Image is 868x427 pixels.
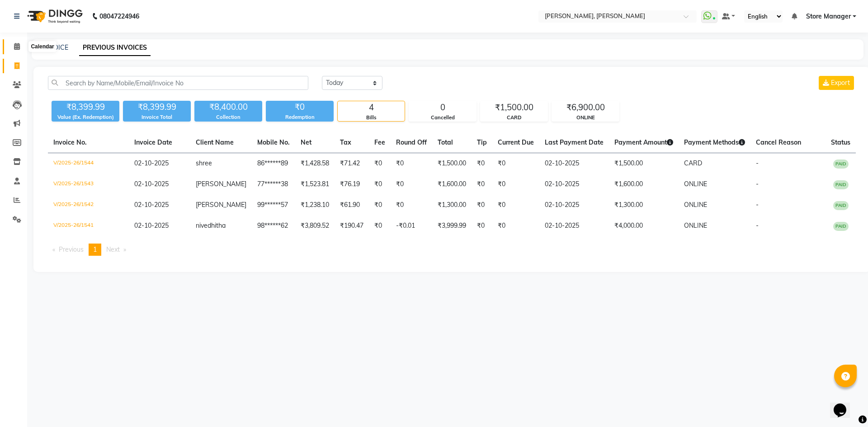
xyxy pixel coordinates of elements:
td: ₹0 [492,216,539,236]
span: Previous [59,245,84,253]
span: Total [438,138,453,146]
span: Payment Amount [614,138,673,146]
td: ₹0 [369,174,391,195]
span: PAID [833,160,849,169]
iframe: chat widget [830,391,859,418]
td: ₹1,428.58 [295,153,335,174]
td: ₹0 [391,174,432,195]
div: Bills [338,114,405,122]
td: ₹1,500.00 [432,153,472,174]
span: [PERSON_NAME] [196,201,246,209]
span: Cancel Reason [756,138,801,146]
td: ₹3,999.99 [432,216,472,236]
nav: Pagination [48,244,856,256]
td: 02-10-2025 [539,174,609,195]
div: Collection [194,113,262,121]
span: - [756,159,759,167]
span: ONLINE [684,221,707,230]
td: ₹0 [391,153,432,174]
td: ₹1,500.00 [609,153,679,174]
span: PAID [833,222,849,231]
div: ₹8,399.99 [52,101,119,113]
span: 02-10-2025 [134,201,169,209]
span: Current Due [498,138,534,146]
td: V/2025-26/1543 [48,174,129,195]
a: PREVIOUS INVOICES [79,40,151,56]
span: Round Off [396,138,427,146]
td: ₹0 [472,216,492,236]
td: V/2025-26/1542 [48,195,129,216]
span: shree [196,159,212,167]
td: ₹0 [369,195,391,216]
td: ₹61.90 [335,195,369,216]
td: ₹1,300.00 [432,195,472,216]
div: Calendar [28,41,56,52]
td: ₹0 [391,195,432,216]
td: ₹1,600.00 [609,174,679,195]
span: [PERSON_NAME] [196,180,246,188]
span: - [756,201,759,209]
span: ONLINE [684,180,707,188]
td: V/2025-26/1544 [48,153,129,174]
span: Net [301,138,311,146]
div: ₹6,900.00 [552,101,619,114]
div: ₹1,500.00 [481,101,547,114]
input: Search by Name/Mobile/Email/Invoice No [48,76,308,90]
td: ₹0 [472,195,492,216]
td: 02-10-2025 [539,216,609,236]
div: ₹0 [266,101,334,113]
td: ₹1,238.10 [295,195,335,216]
span: 02-10-2025 [134,221,169,230]
td: ₹0 [369,153,391,174]
td: ₹190.47 [335,216,369,236]
span: Tax [340,138,351,146]
td: ₹3,809.52 [295,216,335,236]
td: 02-10-2025 [539,195,609,216]
td: ₹0 [492,153,539,174]
span: PAID [833,201,849,210]
span: Invoice No. [53,138,87,146]
div: Value (Ex. Redemption) [52,113,119,121]
span: Payment Methods [684,138,745,146]
span: Last Payment Date [545,138,604,146]
span: Client Name [196,138,234,146]
div: CARD [481,114,547,122]
b: 08047224946 [99,4,139,29]
span: PAID [833,180,849,189]
td: ₹1,523.81 [295,174,335,195]
span: nivedhitha [196,221,226,230]
td: ₹0 [492,195,539,216]
span: Status [831,138,850,146]
img: logo [23,4,85,29]
span: Tip [477,138,487,146]
span: ONLINE [684,201,707,209]
td: ₹0 [472,153,492,174]
div: ONLINE [552,114,619,122]
td: ₹76.19 [335,174,369,195]
span: 02-10-2025 [134,159,169,167]
span: Next [106,245,120,253]
span: Export [831,79,850,87]
span: - [756,221,759,230]
td: ₹71.42 [335,153,369,174]
span: Fee [374,138,385,146]
td: ₹0 [472,174,492,195]
td: ₹0 [369,216,391,236]
td: ₹4,000.00 [609,216,679,236]
span: - [756,180,759,188]
div: ₹8,400.00 [194,101,262,113]
td: 02-10-2025 [539,153,609,174]
td: -₹0.01 [391,216,432,236]
div: Redemption [266,113,334,121]
div: 0 [409,101,476,114]
div: Cancelled [409,114,476,122]
span: Store Manager [806,12,851,21]
span: 1 [93,245,97,253]
span: 02-10-2025 [134,180,169,188]
td: ₹1,300.00 [609,195,679,216]
span: Invoice Date [134,138,172,146]
div: ₹8,399.99 [123,101,191,113]
td: ₹1,600.00 [432,174,472,195]
div: 4 [338,101,405,114]
div: Invoice Total [123,113,191,121]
